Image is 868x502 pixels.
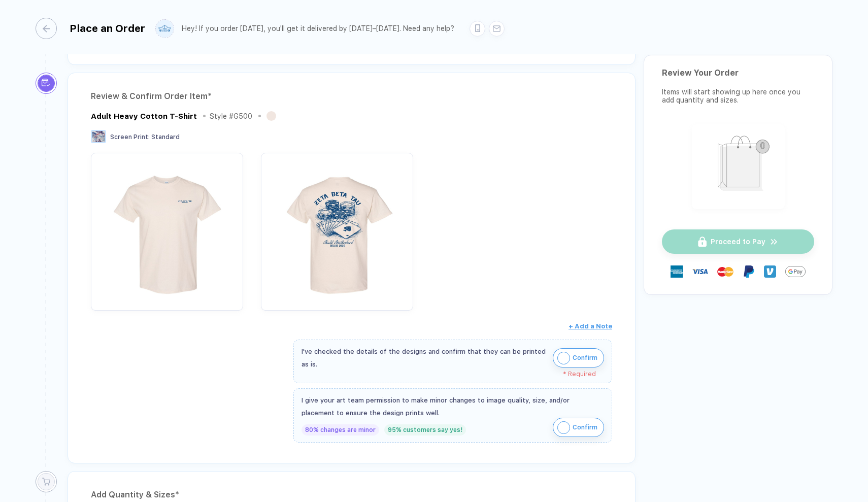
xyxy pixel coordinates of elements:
img: Venmo [764,265,776,278]
img: Paypal [743,265,755,278]
span: Screen Print : [110,133,150,141]
span: Confirm [573,419,597,436]
div: Hey! If you order [DATE], you'll get it delivered by [DATE]–[DATE]. Need any help? [182,24,454,33]
div: Items will start showing up here once you add quantity and sizes. [662,88,814,104]
div: I give your art team permission to make minor changes to image quality, size, and/or placement to... [302,394,604,419]
img: express [671,265,683,278]
div: 80% changes are minor [302,424,379,436]
div: 95% customers say yes! [384,424,466,436]
button: iconConfirm [553,348,604,367]
img: Screen Print [91,130,106,143]
img: icon [557,421,570,434]
button: + Add a Note [569,318,612,334]
img: icon [557,352,570,364]
span: Standard [151,133,180,141]
img: master-card [717,263,733,280]
img: f9fa86b0-7752-4abf-a154-9971a42d4669_nt_back_1753732394638.jpg [266,158,408,300]
div: Review Your Order [662,68,814,78]
div: I've checked the details of the designs and confirm that they can be printed as is. [302,345,548,371]
img: visa [692,263,708,280]
div: Place an Order [70,22,145,35]
div: Review & Confirm Order Item [91,88,612,105]
button: iconConfirm [553,418,604,437]
img: GPay [785,261,806,282]
span: + Add a Note [569,322,612,330]
div: Style # G500 [210,112,252,120]
img: shopping_bag.png [696,129,780,203]
span: Confirm [573,350,597,366]
img: user profile [156,20,174,38]
div: Adult Heavy Cotton T-Shirt [91,112,197,121]
img: f9fa86b0-7752-4abf-a154-9971a42d4669_nt_front_1753732394627.jpg [96,158,238,300]
div: * Required [302,371,596,378]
